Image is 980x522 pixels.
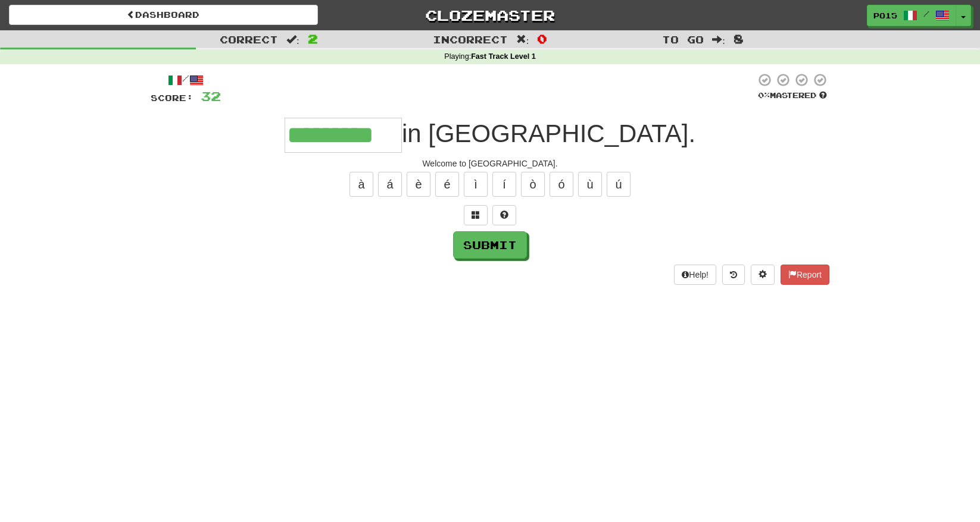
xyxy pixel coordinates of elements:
[286,34,299,45] span: :
[464,172,488,197] button: ì
[435,172,459,197] button: é
[378,172,402,197] button: á
[923,10,929,18] span: /
[578,172,602,197] button: ù
[9,5,318,25] a: Dashboard
[537,32,547,46] span: 0
[712,34,725,45] span: :
[607,172,631,197] button: ú
[336,5,645,26] a: Clozemaster
[550,172,573,197] button: ó
[674,265,716,285] button: Help!
[873,10,897,21] span: po15
[781,265,829,285] button: Report
[662,33,704,45] span: To go
[453,231,527,259] button: Submit
[433,33,508,45] span: Incorrect
[492,205,516,225] button: Single letter hint - you only get 1 per sentence and score half the points! alt+h
[220,33,278,45] span: Correct
[756,90,829,101] div: Mastered
[308,32,318,46] span: 2
[151,158,829,169] div: Welcome to [GEOGRAPHIC_DATA].
[734,32,744,46] span: 8
[722,265,745,285] button: Round history (alt+y)
[521,172,545,197] button: ò
[492,172,516,197] button: í
[516,34,529,45] span: :
[151,93,193,103] span: Score:
[758,90,770,100] span: 0 %
[151,73,221,87] div: /
[402,120,695,147] span: in [GEOGRAPHIC_DATA].
[407,172,430,197] button: è
[867,5,956,26] a: po15 /
[464,205,488,225] button: Switch sentence to multiple choice alt+p
[471,52,536,61] strong: Fast Track Level 1
[201,89,221,103] span: 32
[349,172,373,197] button: à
